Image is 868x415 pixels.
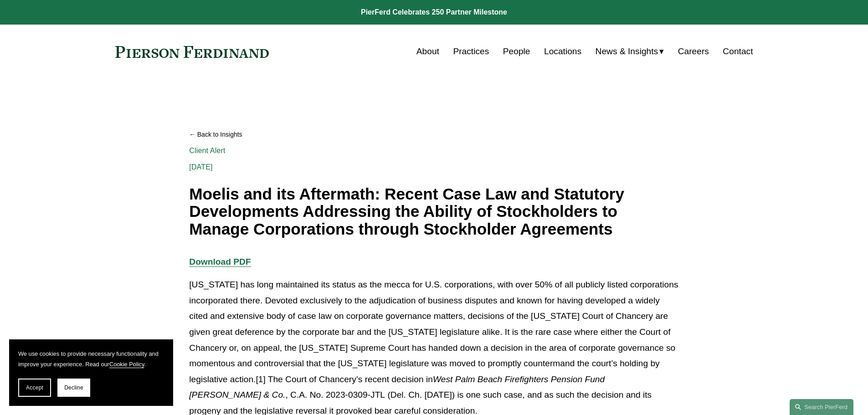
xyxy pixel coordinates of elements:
a: Practices [453,43,489,60]
section: Cookie banner [9,339,173,406]
a: folder dropdown [596,43,664,60]
a: People [503,43,530,60]
a: Client Alert [189,147,225,154]
button: Decline [57,379,90,397]
button: Accept [18,379,51,397]
span: News & Insights [596,44,658,60]
a: Locations [544,43,581,60]
a: About [416,43,439,60]
span: Accept [26,384,43,391]
a: Careers [678,43,709,60]
a: Cookie Policy [109,361,144,368]
a: Back to Insights [189,127,678,143]
h1: Moelis and its Aftermath: Recent Case Law and Statutory Developments Addressing the Ability of St... [189,185,678,238]
p: We use cookies to provide necessary functionality and improve your experience. Read our . [18,348,164,369]
span: [DATE] [189,163,212,171]
a: Contact [723,43,753,60]
a: Search this site [790,399,853,415]
span: Decline [64,384,83,391]
a: Download PDF [189,257,251,266]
